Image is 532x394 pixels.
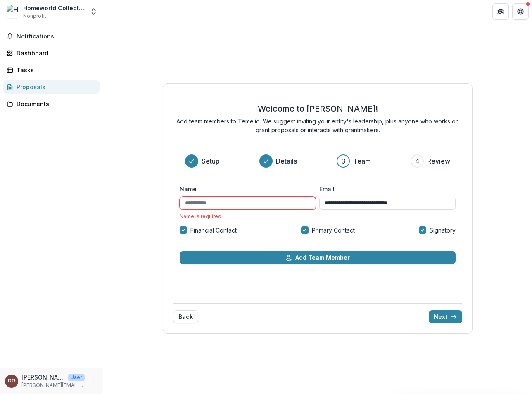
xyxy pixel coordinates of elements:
[512,3,529,20] button: Get Help
[17,100,93,108] div: Documents
[430,226,456,235] span: Signatory
[17,33,96,40] span: Notifications
[202,156,220,166] h3: Setup
[21,373,64,382] p: [PERSON_NAME]
[23,12,46,20] span: Nonprofit
[17,83,93,91] div: Proposals
[3,63,100,77] a: Tasks
[190,226,237,235] span: Financial Contact
[23,4,85,12] div: Homeworld Collective Inc
[342,156,345,166] div: 3
[3,80,100,94] a: Proposals
[180,213,316,219] div: Name is required
[88,3,100,20] button: Open entity switcher
[429,310,462,323] button: Next
[88,376,98,386] button: More
[17,66,93,74] div: Tasks
[276,156,297,166] h3: Details
[185,154,450,168] div: Progress
[21,382,85,389] p: [PERSON_NAME][EMAIL_ADDRESS][DOMAIN_NAME]
[7,5,20,18] img: Homeworld Collective Inc
[180,251,456,264] button: Add Team Member
[173,310,198,323] button: Back
[427,156,450,166] h3: Review
[3,97,100,111] a: Documents
[3,46,100,60] a: Dashboard
[415,156,420,166] div: 4
[492,3,509,20] button: Partners
[8,378,16,384] div: Daniel Goodwin
[353,156,371,166] h3: Team
[17,49,93,57] div: Dashboard
[3,30,100,43] button: Notifications
[312,226,355,235] span: Primary Contact
[180,185,311,193] label: Name
[173,117,462,134] p: Add team members to Temelio. We suggest inviting your entity's leadership, plus anyone who works ...
[258,104,378,114] h2: Welcome to [PERSON_NAME]!
[68,374,85,381] p: User
[319,185,451,193] label: Email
